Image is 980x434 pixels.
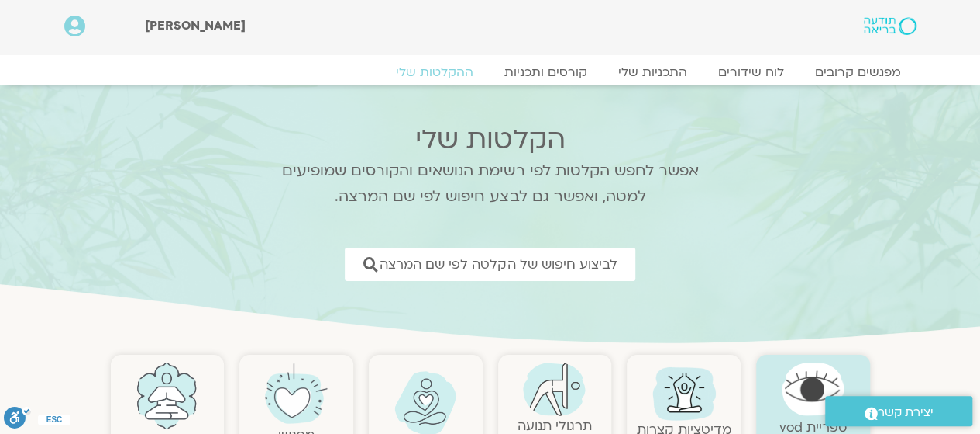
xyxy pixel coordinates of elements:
[262,124,719,155] h2: הקלטות שלי
[145,17,246,34] span: [PERSON_NAME]
[878,402,934,423] span: יצירת קשר
[380,64,489,80] a: ההקלטות שלי
[262,158,719,210] p: אפשר לחפש הקלטות לפי רשימת הנושאים והקורסים שמופיעים למטה, ואפשר גם לבצע חיפוש לפי שם המרצה.
[489,64,603,80] a: קורסים ותכניות
[64,64,916,80] nav: Menu
[380,257,617,272] span: לביצוע חיפוש של הקלטה לפי שם המרצה
[825,396,972,426] a: יצירת קשר
[345,248,635,281] a: לביצוע חיפוש של הקלטה לפי שם המרצה
[703,64,799,80] a: לוח שידורים
[603,64,703,80] a: התכניות שלי
[799,64,916,80] a: מפגשים קרובים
